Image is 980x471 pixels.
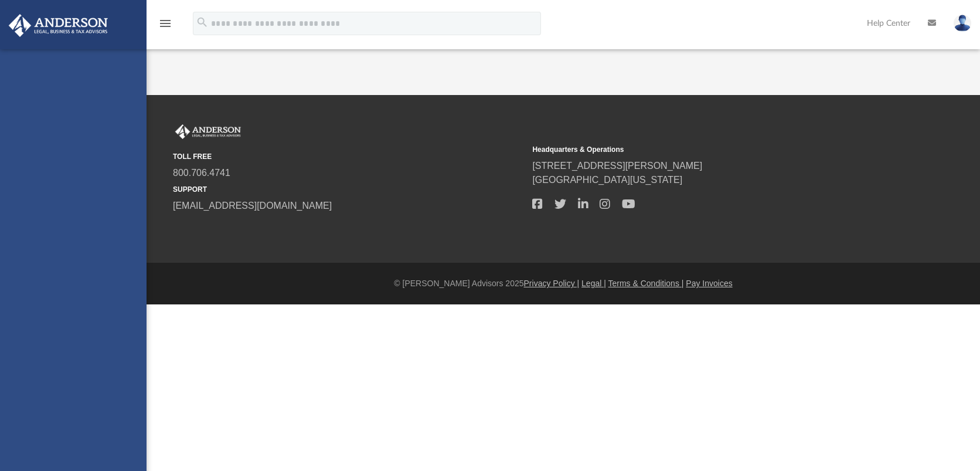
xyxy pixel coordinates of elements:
[686,279,732,288] a: Pay Invoices
[173,151,524,162] small: TOLL FREE
[581,279,606,288] a: Legal |
[524,279,580,288] a: Privacy Policy |
[5,14,111,37] img: Anderson Advisors Platinum Portal
[608,279,684,288] a: Terms & Conditions |
[147,277,980,290] div: © [PERSON_NAME] Advisors 2025
[173,168,230,178] a: 800.706.4741
[532,144,883,155] small: Headquarters & Operations
[196,16,209,29] i: search
[173,184,524,195] small: SUPPORT
[173,124,243,140] img: Anderson Advisors Platinum Portal
[532,161,702,171] a: [STREET_ADDRESS][PERSON_NAME]
[954,15,971,32] img: User Pic
[158,22,172,31] a: menu
[158,16,172,31] i: menu
[532,175,682,185] a: [GEOGRAPHIC_DATA][US_STATE]
[173,201,332,211] a: [EMAIL_ADDRESS][DOMAIN_NAME]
